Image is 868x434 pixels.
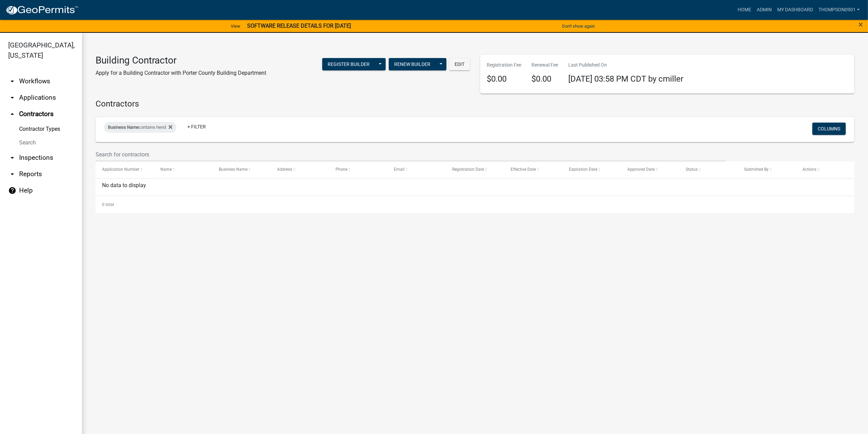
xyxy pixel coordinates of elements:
span: Submitted By [744,167,769,172]
span: [DATE] 03:58 PM CDT by cmiller [569,74,684,84]
datatable-header-cell: Registration Date [446,162,504,178]
span: Status [686,167,698,172]
datatable-header-cell: Name [154,162,212,178]
h4: $0.00 [532,74,558,84]
a: My Dashboard [774,3,816,16]
div: 0 total [96,196,854,213]
button: Don't show again [559,20,598,32]
datatable-header-cell: Application Number [96,162,154,178]
i: help [8,186,16,195]
h3: Building Contractor [96,55,266,66]
h4: Contractors [96,99,854,109]
span: Business Name [108,125,139,130]
button: Columns [812,123,846,135]
span: Approved Date [627,167,655,172]
span: Application Number [102,167,139,172]
datatable-header-cell: Expiration Date [563,162,621,178]
button: Renew Builder [389,58,436,70]
i: arrow_drop_down [8,94,16,102]
span: Actions [802,167,816,172]
i: arrow_drop_down [8,77,16,85]
datatable-header-cell: Actions [796,162,854,178]
datatable-header-cell: Business Name [212,162,271,178]
datatable-header-cell: Approved Date [621,162,679,178]
button: Close [858,20,863,29]
div: contains hend [104,122,176,133]
span: Name [160,167,172,172]
a: thompson0901 [816,3,863,16]
a: Admin [754,3,774,16]
span: Registration Date [452,167,484,172]
span: Business Name [219,167,247,172]
p: Registration Fee [487,61,522,69]
p: Renewal Fee [532,61,558,69]
datatable-header-cell: Address [271,162,329,178]
button: Edit [449,58,470,70]
span: Effective Date [511,167,536,172]
datatable-header-cell: Submitted By [738,162,796,178]
a: Home [735,3,754,16]
span: Phone [336,167,347,172]
p: Apply for a Building Contractor with Porter County Building Department [96,69,266,77]
input: Search for contractors [96,148,726,162]
span: Expiration Date [569,167,597,172]
h4: $0.00 [487,74,522,84]
div: No data to display [96,179,854,196]
datatable-header-cell: Phone [329,162,387,178]
strong: SOFTWARE RELEASE DETAILS FOR [DATE] [247,23,351,29]
span: Address [277,167,292,172]
i: arrow_drop_down [8,154,16,162]
i: arrow_drop_down [8,170,16,178]
p: Last Published On [569,61,684,69]
span: × [858,20,863,29]
i: arrow_drop_up [8,110,16,118]
span: Email [394,167,404,172]
datatable-header-cell: Email [387,162,446,178]
a: + Filter [182,121,211,133]
datatable-header-cell: Effective Date [504,162,563,178]
button: Register Builder [322,58,375,70]
a: View [228,20,243,32]
datatable-header-cell: Status [679,162,738,178]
